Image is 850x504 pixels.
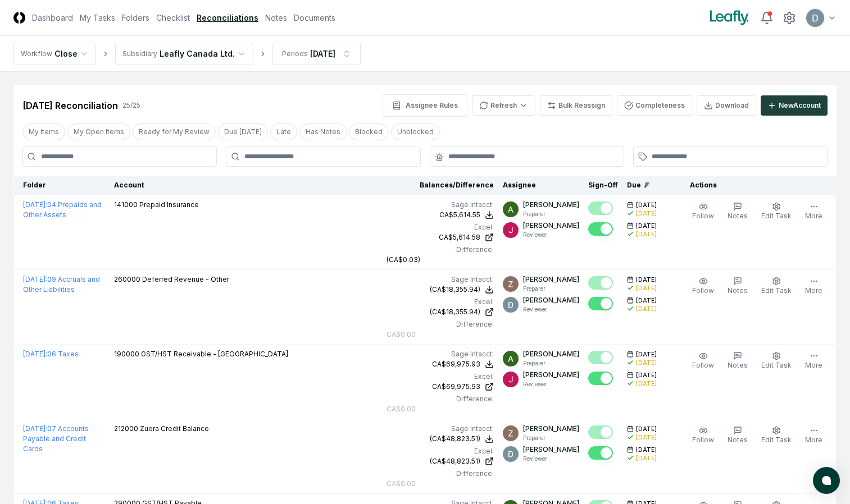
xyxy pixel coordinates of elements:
[690,200,716,223] button: Follow
[23,200,47,209] span: [DATE] :
[779,100,821,111] div: New Account
[133,123,216,140] button: Ready for My Review
[13,12,25,24] img: Logo
[503,446,519,462] img: ACg8ocLeIi4Jlns6Fsr4lO0wQ1XJrFQvF4yUjbLrd1AsCAOmrfa1KQ=s96-c
[430,434,494,444] button: (CA$48,823.51)
[498,176,584,195] th: Assignee
[759,200,794,223] button: Edit Task
[540,95,612,116] button: Bulk Reassign
[349,123,389,140] button: Blocked
[707,9,751,27] img: Leafly logo
[503,372,519,387] img: ACg8ocJfBSitaon9c985KWe3swqK2kElzkAv-sHk65QWxGQz4ldowg=s96-c
[387,382,494,392] a: CA$69,975.93
[23,275,100,294] a: [DATE]:09 Accruals and Other Liabilities
[761,212,792,220] span: Edit Task
[156,12,190,24] a: Checklist
[139,200,199,209] span: Prepaid Insurance
[588,351,613,364] button: Mark complete
[636,446,657,454] span: [DATE]
[759,349,794,373] button: Edit Task
[692,212,714,220] span: Follow
[23,350,47,358] span: [DATE] :
[432,359,494,369] button: CA$69,975.93
[523,349,579,359] p: [PERSON_NAME]
[122,100,140,111] div: 25 / 25
[122,12,149,24] a: Folders
[387,222,494,232] div: Excel:
[588,201,613,215] button: Mark complete
[627,180,672,190] div: Due
[432,382,480,392] div: CA$69,975.93
[617,95,692,116] button: Completeness
[439,210,494,220] button: CA$5,614.55
[430,456,480,466] div: (CA$48,823.51)
[523,305,579,314] p: Reviewer
[67,123,130,140] button: My Open Items
[387,255,420,265] div: (CA$0.03)
[503,201,519,217] img: ACg8ocKKg2129bkBZaX4SAoUQtxLaQ4j-f2PQjMuak4pDCyzCI-IvA=s96-c
[636,296,657,305] span: [DATE]
[439,210,480,220] div: CA$5,614.55
[692,286,714,295] span: Follow
[690,349,716,373] button: Follow
[439,232,480,242] div: CA$5,614.58
[588,297,613,310] button: Mark complete
[23,200,102,219] a: [DATE]:04 Prepaids and Other Assets
[272,43,361,65] button: Periods[DATE]
[636,350,657,359] span: [DATE]
[523,274,579,285] p: [PERSON_NAME]
[387,479,416,489] div: CA$0.00
[803,274,825,298] button: More
[22,99,118,112] div: [DATE] Reconciliation
[690,274,716,298] button: Follow
[387,319,494,329] div: Difference:
[310,48,335,59] div: [DATE]
[114,350,139,358] span: 190000
[387,232,494,242] a: CA$5,614.58
[523,231,579,239] p: Reviewer
[430,434,480,444] div: (CA$48,823.51)
[761,286,792,295] span: Edit Task
[387,245,494,255] div: Difference:
[141,350,288,358] span: GST/HST Receivable - [GEOGRAPHIC_DATA]
[23,350,79,358] a: [DATE]:06 Taxes
[761,436,792,444] span: Edit Task
[383,94,467,117] button: Assignee Rules
[523,434,579,442] p: Preparer
[761,95,828,116] button: NewAccount
[636,379,657,388] div: [DATE]
[523,210,579,218] p: Preparer
[387,469,494,479] div: Difference:
[725,274,750,298] button: Notes
[114,200,138,209] span: 141000
[803,349,825,373] button: More
[387,446,494,456] div: Excel:
[636,425,657,433] span: [DATE]
[197,12,258,24] a: Reconciliations
[636,433,657,442] div: [DATE]
[636,230,657,239] div: [DATE]
[725,424,750,447] button: Notes
[588,372,613,385] button: Mark complete
[270,123,297,140] button: Late
[584,176,622,195] th: Sign-Off
[803,200,825,223] button: More
[21,49,52,59] div: Workflow
[382,176,498,195] th: Balances/Difference
[523,445,579,455] p: [PERSON_NAME]
[387,297,494,307] div: Excel:
[636,276,657,284] span: [DATE]
[728,361,748,369] span: Notes
[523,370,579,380] p: [PERSON_NAME]
[636,359,657,367] div: [DATE]
[387,424,494,434] div: Sage Intacct :
[692,436,714,444] span: Follow
[588,425,613,439] button: Mark complete
[725,200,750,223] button: Notes
[432,359,480,369] div: CA$69,975.93
[391,123,440,140] button: Unblocked
[523,285,579,293] p: Preparer
[523,295,579,305] p: [PERSON_NAME]
[13,43,361,65] nav: breadcrumb
[122,49,157,59] div: Subsidiary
